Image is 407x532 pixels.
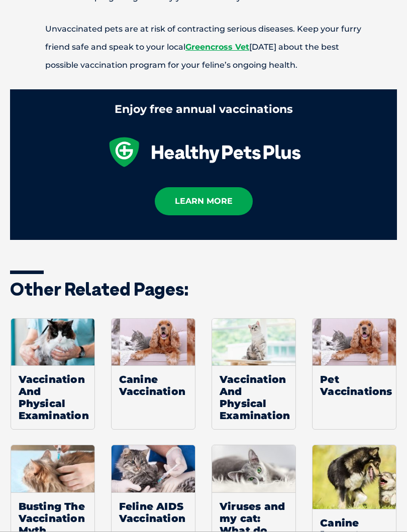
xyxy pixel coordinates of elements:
a: learn more [155,187,253,215]
div: Enjoy free annual vaccinations [115,102,293,117]
span: Canine Vaccination [112,365,195,405]
img: healthy-pets-plus.svg [106,137,300,167]
img: Cat dental check [212,445,295,492]
span: Vaccination And Physical Examination [212,365,295,429]
a: Pet Vaccinations [312,318,396,430]
span: Vaccination And Physical Examination [11,365,94,429]
a: Greencross Vet [185,42,249,52]
a: Vaccination And Physical Examination [212,318,296,430]
span: Feline AIDS Vaccination [112,492,195,532]
img: Kitten Vaccinations [112,445,195,492]
span: Pet Vaccinations [313,365,396,405]
p: Unvaccinated pets are at risk of contracting serious diseases. Keep your furry friend safe and sp... [10,20,397,74]
a: Vaccination And Physical Examination [11,318,95,430]
h3: Other related pages: [10,280,397,298]
a: Canine Vaccination [111,318,195,430]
